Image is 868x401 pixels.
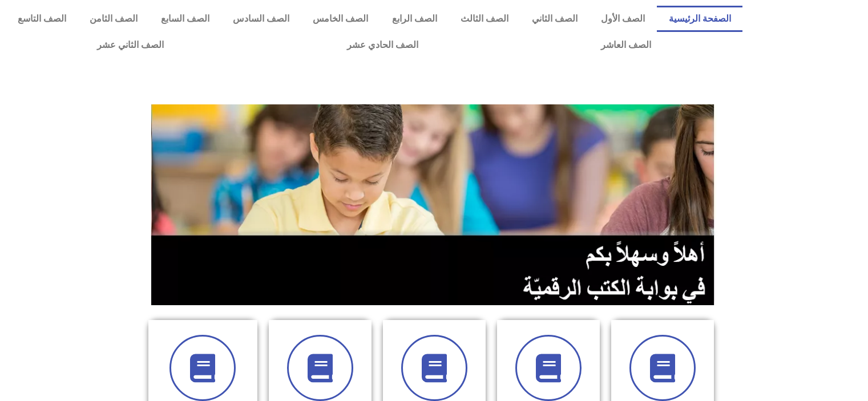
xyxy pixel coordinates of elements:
[380,6,449,32] a: الصف الرابع
[149,6,221,32] a: الصف السابع
[78,6,149,32] a: الصف الثامن
[590,6,657,32] a: الصف الأول
[301,6,380,32] a: الصف الخامس
[6,6,78,32] a: الصف التاسع
[449,6,520,32] a: الصف الثالث
[520,6,589,32] a: الصف الثاني
[510,32,742,58] a: الصف العاشر
[6,32,255,58] a: الصف الثاني عشر
[221,6,301,32] a: الصف السادس
[255,32,509,58] a: الصف الحادي عشر
[657,6,742,32] a: الصفحة الرئيسية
